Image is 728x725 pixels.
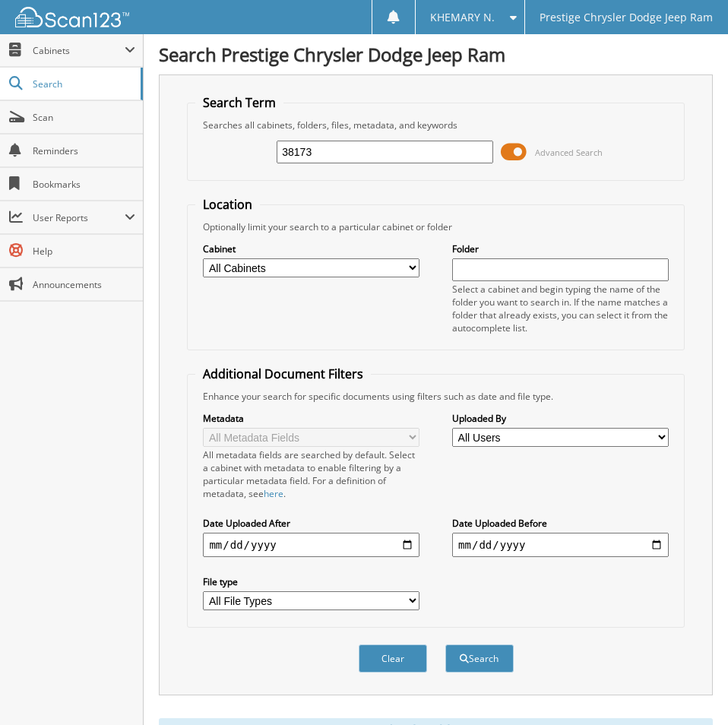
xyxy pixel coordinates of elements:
legend: Location [195,196,260,213]
legend: Additional Document Filters [195,366,371,382]
span: KHEMARY N. [430,13,495,22]
button: Search [445,644,514,673]
input: end [452,533,668,557]
label: Uploaded By [452,412,668,425]
div: Select a cabinet and begin typing the name of the folder you want to search in. If the name match... [452,283,668,334]
input: start [203,533,419,557]
label: Metadata [203,412,419,425]
span: Search [33,78,133,90]
span: Prestige Chrysler Dodge Jeep Ram [540,13,713,22]
button: Clear [359,644,427,673]
span: Advanced Search [535,147,603,158]
label: Date Uploaded After [203,517,419,530]
label: File type [203,575,419,588]
label: Cabinet [203,242,419,255]
div: All metadata fields are searched by default. Select a cabinet with metadata to enable filtering b... [203,448,419,500]
a: here [264,487,283,500]
legend: Search Term [195,94,283,111]
div: Optionally limit your search to a particular cabinet or folder [195,220,676,233]
span: Cabinets [33,44,125,57]
img: scan123-logo-white.svg [15,7,129,27]
h1: Search Prestige Chrysler Dodge Jeep Ram [159,42,713,67]
span: User Reports [33,211,125,224]
span: Announcements [33,278,135,291]
label: Folder [452,242,668,255]
span: Scan [33,111,135,124]
span: Help [33,245,135,258]
span: Bookmarks [33,178,135,191]
div: Enhance your search for specific documents using filters such as date and file type. [195,390,676,403]
span: Reminders [33,144,135,157]
label: Date Uploaded Before [452,517,668,530]
div: Searches all cabinets, folders, files, metadata, and keywords [195,119,676,131]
